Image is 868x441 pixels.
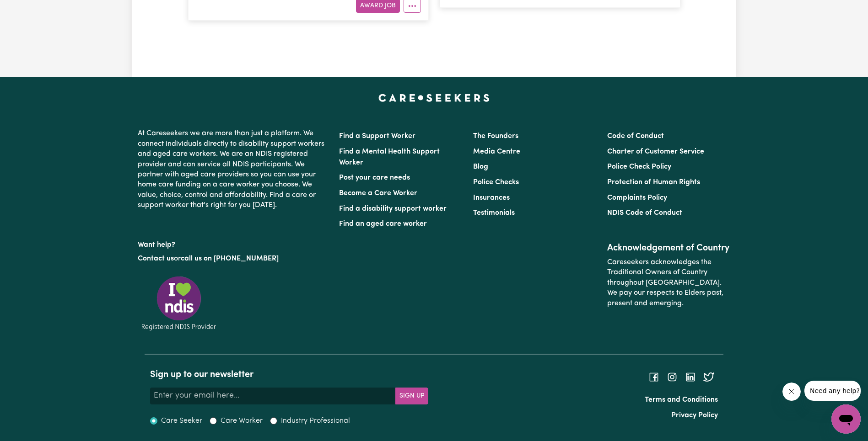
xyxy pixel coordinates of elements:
p: or [138,250,328,267]
a: Police Checks [473,179,519,186]
a: Follow Careseekers on Facebook [648,373,659,381]
img: Registered NDIS provider [138,275,220,332]
a: call us on [PHONE_NUMBER] [181,255,279,262]
a: Post your care needs [339,174,410,181]
a: Find a Mental Health Support Worker [339,148,440,166]
p: Careseekers acknowledges the Traditional Owners of Country throughout [GEOGRAPHIC_DATA]. We pay o... [607,254,730,312]
a: Media Centre [473,148,520,155]
a: The Founders [473,133,518,140]
a: NDIS Code of Conduct [607,209,682,217]
a: Follow Careseekers on LinkedIn [685,373,696,381]
iframe: Button to launch messaging window [831,404,861,434]
a: Complaints Policy [607,194,667,202]
a: Charter of Customer Service [607,148,704,155]
iframe: Message from company [804,381,861,401]
h2: Acknowledgement of Country [607,243,730,254]
a: Police Check Policy [607,163,671,170]
a: Follow Careseekers on Twitter [703,373,714,381]
a: Find a Support Worker [339,133,415,140]
a: Privacy Policy [671,412,718,419]
a: Blog [473,163,488,170]
a: Testimonials [473,209,515,217]
button: Subscribe [395,388,428,404]
a: Find a disability support worker [339,205,447,213]
a: Insurances [473,194,510,202]
a: Terms and Conditions [645,396,718,404]
label: Care Worker [221,415,263,426]
a: Code of Conduct [607,133,664,140]
a: Contact us [138,255,174,262]
a: Careseekers home page [378,94,490,101]
a: Become a Care Worker [339,190,417,197]
a: Follow Careseekers on Instagram [667,373,678,381]
h2: Sign up to our newsletter [150,369,428,380]
label: Care Seeker [161,415,202,426]
input: Enter your email here... [150,388,396,404]
a: Protection of Human Rights [607,179,700,186]
a: Find an aged care worker [339,220,427,228]
p: Want help? [138,236,328,250]
label: Industry Professional [281,415,350,426]
p: At Careseekers we are more than just a platform. We connect individuals directly to disability su... [138,125,328,214]
iframe: Close message [782,383,801,401]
